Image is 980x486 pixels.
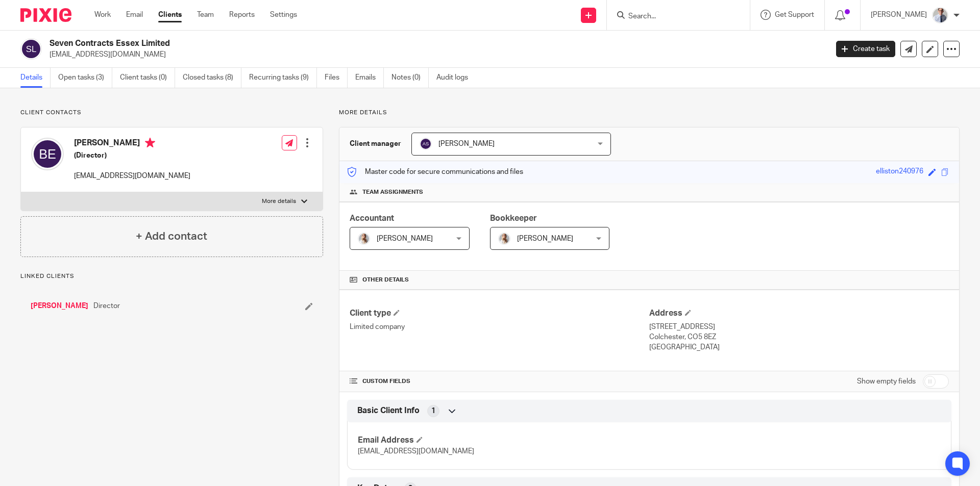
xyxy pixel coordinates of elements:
[94,10,111,20] a: Work
[627,12,719,21] input: Search
[31,138,64,170] img: svg%3E
[350,322,649,332] p: Limited company
[431,406,435,416] span: 1
[490,214,537,222] span: Bookkeeper
[136,228,207,244] h4: + Add contact
[74,138,190,150] h4: [PERSON_NAME]
[325,68,348,88] a: Files
[436,68,476,88] a: Audit logs
[362,188,423,196] span: Team assignments
[391,68,429,88] a: Notes (0)
[350,139,401,149] h3: Client manager
[357,405,420,416] span: Basic Client Info
[355,68,384,88] a: Emails
[871,10,927,20] p: [PERSON_NAME]
[876,166,923,178] div: elliston240976
[358,233,370,245] img: IMG_9968.jpg
[145,138,155,148] i: Primary
[517,235,573,242] span: [PERSON_NAME]
[249,68,317,88] a: Recurring tasks (9)
[120,68,175,88] a: Client tasks (0)
[857,376,916,387] label: Show empty fields
[31,301,88,311] a: [PERSON_NAME]
[350,214,394,222] span: Accountant
[649,342,949,352] p: [GEOGRAPHIC_DATA]
[339,109,960,117] p: More details
[20,109,323,117] p: Client contacts
[350,308,649,319] h4: Client type
[438,140,495,147] span: [PERSON_NAME]
[158,10,182,20] a: Clients
[358,448,474,455] span: [EMAIL_ADDRESS][DOMAIN_NAME]
[270,10,297,20] a: Settings
[50,49,821,60] p: [EMAIL_ADDRESS][DOMAIN_NAME]
[420,138,432,150] img: svg%3E
[126,10,143,20] a: Email
[362,276,409,284] span: Other details
[93,301,120,311] span: Director
[58,68,112,88] a: Open tasks (3)
[377,235,433,242] span: [PERSON_NAME]
[932,7,948,23] img: IMG_9924.jpg
[229,10,255,20] a: Reports
[649,322,949,332] p: [STREET_ADDRESS]
[183,68,241,88] a: Closed tasks (8)
[775,11,814,18] span: Get Support
[20,68,51,88] a: Details
[262,197,296,206] p: More details
[20,38,42,60] img: svg%3E
[50,38,667,49] h2: Seven Contracts Essex Limited
[358,435,649,446] h4: Email Address
[350,377,649,386] h4: CUSTOM FIELDS
[836,41,895,57] a: Create task
[498,233,510,245] img: IMG_9968.jpg
[20,272,323,280] p: Linked clients
[20,8,71,22] img: Pixie
[74,171,190,181] p: [EMAIL_ADDRESS][DOMAIN_NAME]
[197,10,214,20] a: Team
[347,167,523,177] p: Master code for secure communications and files
[74,150,190,161] h5: (Director)
[649,308,949,319] h4: Address
[649,332,949,342] p: Colchester, CO5 8EZ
